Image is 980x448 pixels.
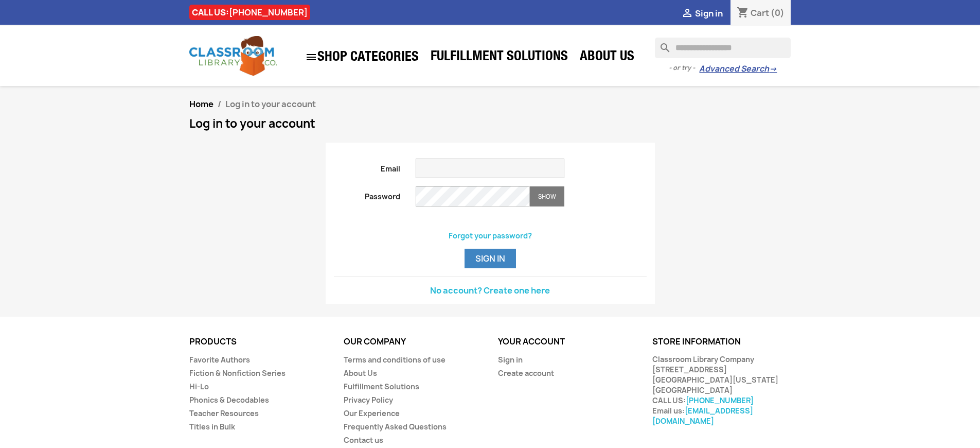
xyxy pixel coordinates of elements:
i:  [305,51,317,63]
a: [PHONE_NUMBER] [229,7,308,18]
a: No account? Create one here [430,285,550,296]
label: Email [326,159,408,174]
a: Fulfillment Solutions [344,382,419,391]
p: Store information [652,337,791,347]
i: shopping_cart [737,7,749,20]
a: Contact us [344,435,383,445]
a: Fulfillment Solutions [425,47,573,68]
span: Sign in [695,8,723,19]
a: [PHONE_NUMBER] [686,395,754,405]
span: Cart [751,7,769,19]
a: Privacy Policy [344,395,393,405]
a: Sign in [498,355,523,365]
a: Phonics & Decodables [189,395,269,405]
input: Search [655,38,791,58]
p: Products [189,337,328,347]
a: Titles in Bulk [189,422,235,432]
button: Sign in [465,249,516,268]
span: - or try - [669,63,699,73]
p: Our company [344,337,483,347]
a: About Us [575,47,639,68]
span: → [769,64,777,74]
a: Fiction & Nonfiction Series [189,368,286,378]
a: Home [189,98,213,110]
a: Our Experience [344,408,400,418]
a: Forgot your password? [449,231,532,240]
a: Teacher Resources [189,408,259,418]
button: Show [530,186,564,206]
a: Terms and conditions of use [344,355,446,365]
img: Classroom Library Company [189,36,277,76]
a: SHOP CATEGORIES [300,46,424,68]
a: Create account [498,368,554,378]
a: Hi-Lo [189,382,209,391]
a:  Sign in [681,8,723,19]
span: Log in to your account [225,98,316,110]
i:  [681,8,693,20]
input: Password input [416,186,530,206]
a: Favorite Authors [189,355,250,365]
i: search [655,38,667,50]
a: About Us [344,368,377,378]
a: [EMAIL_ADDRESS][DOMAIN_NAME] [652,406,753,426]
a: Your account [498,336,565,347]
h1: Log in to your account [189,117,791,130]
span: (0) [771,7,785,19]
div: Classroom Library Company [STREET_ADDRESS] [GEOGRAPHIC_DATA][US_STATE] [GEOGRAPHIC_DATA] CALL US:... [652,354,791,426]
a: Advanced Search→ [699,64,777,74]
div: CALL US: [189,5,310,20]
a: Frequently Asked Questions [344,422,447,432]
label: Password [326,186,408,202]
